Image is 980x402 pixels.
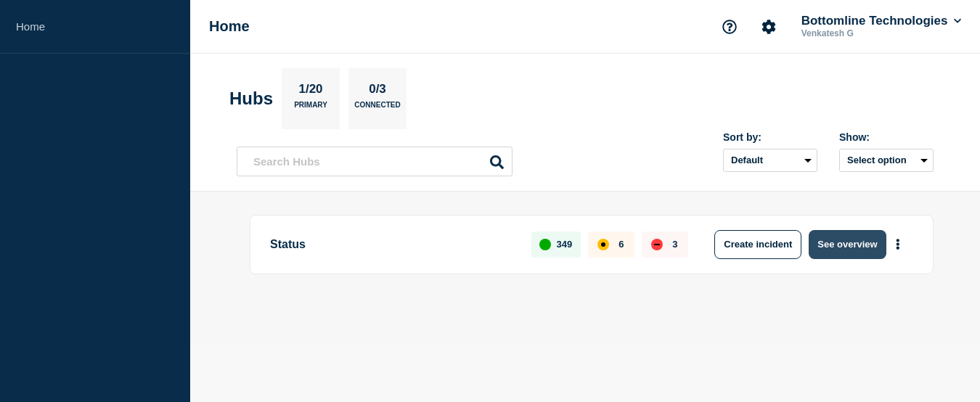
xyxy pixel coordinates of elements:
p: 3 [672,239,677,250]
p: Connected [354,101,400,116]
input: Search Hubs [237,147,513,176]
button: Select option [839,149,934,172]
button: Account settings [754,12,784,42]
h1: Home [209,18,250,35]
button: Create incident [714,230,801,259]
div: Show: [839,131,934,143]
p: 349 [557,239,573,250]
div: up [539,239,551,250]
p: Venkatesh G [799,28,950,38]
button: Bottomline Technologies [799,14,964,28]
div: down [651,239,663,250]
h2: Hubs [229,89,273,109]
select: Sort by [723,149,817,172]
button: See overview [809,230,886,259]
p: Status [270,230,515,259]
button: More actions [889,231,907,258]
p: Primary [294,101,327,116]
div: affected [597,239,609,250]
div: Sort by: [723,131,817,143]
button: Support [714,12,745,42]
p: 0/3 [364,82,392,101]
p: 6 [618,239,624,250]
p: 1/20 [293,82,328,101]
